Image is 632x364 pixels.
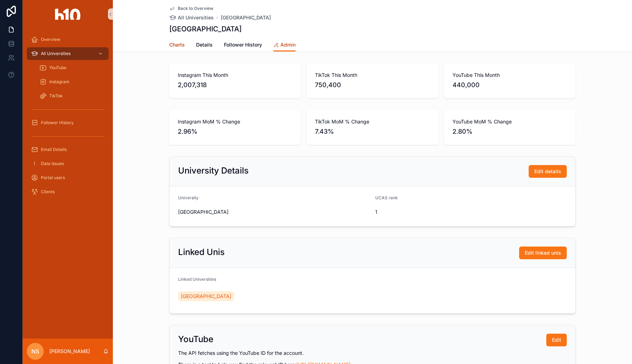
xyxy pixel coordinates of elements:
a: Instagram [35,75,109,88]
button: Edit [546,334,567,346]
a: Email Details [27,143,109,156]
span: Clients [41,189,55,195]
h2: YouTube [178,334,213,345]
span: NS [31,347,39,356]
h1: [GEOGRAPHIC_DATA] [169,24,242,34]
div: scrollable content [23,28,113,207]
span: 7.43% [315,127,430,136]
span: Overview [41,37,60,42]
a: Charts [169,38,185,53]
span: YouTube This Month [452,72,567,79]
span: YouTube [49,65,66,71]
span: TikTok [49,93,63,99]
span: Edit [552,336,561,344]
span: Instagram [49,79,69,85]
span: Email Details [41,147,67,152]
span: All Universities [178,14,214,21]
p: [PERSON_NAME] [49,348,90,355]
button: Edit linked unis [519,247,567,259]
span: Details [196,41,213,48]
span: TikTok This Month [315,72,430,79]
span: Admin [280,41,296,48]
span: All Universities [41,51,71,56]
span: [GEOGRAPHIC_DATA] [181,293,231,300]
a: [GEOGRAPHIC_DATA] [221,14,271,21]
a: Overview [27,33,109,46]
span: Instagram This Month [178,72,292,79]
p: The API fetches using the YouTube ID for the account. [178,349,567,357]
span: Linked Universities [178,277,216,282]
span: 750,400 [315,80,430,90]
span: 2,007,318 [178,80,292,90]
a: [GEOGRAPHIC_DATA] [178,291,234,301]
a: Clients [27,186,109,198]
span: Edit linked unis [525,249,561,256]
span: 2.80% [452,127,567,136]
span: University [178,195,199,200]
a: YouTube [35,61,109,74]
a: Follower History [224,38,262,53]
span: Data Issues [41,161,64,166]
a: TikTok [35,90,109,102]
a: Admin [273,38,296,52]
a: Back to Overview [169,6,213,11]
span: 2.96% [178,127,292,136]
span: Charts [169,41,185,48]
img: App logo [55,8,80,20]
span: Back to Overview [178,6,213,11]
span: Follower History [41,120,74,126]
a: Details [196,38,213,53]
span: [GEOGRAPHIC_DATA] [178,208,370,216]
a: Data Issues [27,157,109,170]
a: All Universities [27,47,109,60]
span: UCAS rank [375,195,398,200]
h2: University Details [178,165,249,176]
span: Instagram MoM % Change [178,118,292,125]
span: TikTok MoM % Change [315,118,430,125]
span: 1 [375,208,468,216]
button: Edit details [529,165,567,178]
span: Edit details [534,168,561,175]
a: Portal users [27,171,109,184]
a: All Universities [169,14,214,21]
span: Follower History [224,41,262,48]
span: Portal users [41,175,65,181]
h2: Linked Unis [178,247,225,258]
a: Follower History [27,116,109,129]
span: YouTube MoM % Change [452,118,567,125]
span: 440,000 [452,80,567,90]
